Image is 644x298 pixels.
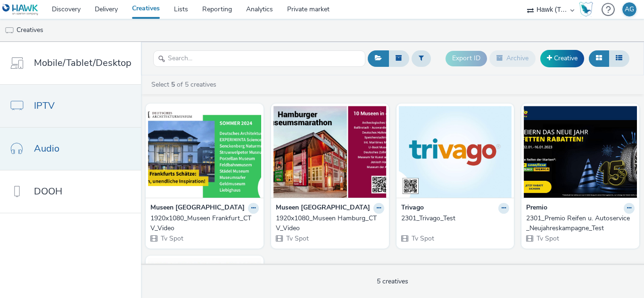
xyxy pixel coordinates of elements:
[609,50,629,66] button: Table
[171,80,175,89] strong: 5
[526,214,631,233] div: 2301_Premio Reifen u. Autoservice_Neujahreskampagne_Test
[34,185,62,198] span: DOOH
[401,203,424,214] strong: Trivago
[579,2,597,17] a: Hawk Academy
[34,56,132,70] span: Mobile/Tablet/Desktop
[489,50,536,66] button: Archive
[399,106,512,198] img: 2301_Trivago_Test visual
[526,203,547,214] strong: Premio
[446,51,487,66] button: Export ID
[401,214,510,223] a: 2301_Trivago_Test
[273,106,387,198] img: 1920x1080_Museen Hamburg_CTV_Video visual
[285,234,309,243] span: Tv Spot
[536,234,559,243] span: Tv Spot
[148,106,261,198] img: 1920x1080_Museen Frankfurt_CTV_Video visual
[150,203,245,214] strong: Museen [GEOGRAPHIC_DATA]
[153,50,365,67] input: Search...
[524,106,637,198] img: 2301_Premio Reifen u. Autoservice_Neujahreskampagne_Test visual
[150,214,255,233] div: 1920x1080_Museen Frankfurt_CTV_Video
[34,142,59,155] span: Audio
[411,234,434,243] span: Tv Spot
[625,2,634,16] div: AG
[401,214,506,223] div: 2301_Trivago_Test
[540,50,584,67] a: Creative
[150,214,259,233] a: 1920x1080_Museen Frankfurt_CTV_Video
[5,26,14,35] img: tv
[526,214,635,233] a: 2301_Premio Reifen u. Autoservice_Neujahreskampagne_Test
[589,50,609,66] button: Grid
[579,2,593,17] img: Hawk Academy
[377,277,408,286] span: 5 creatives
[34,99,55,113] span: IPTV
[276,214,380,233] div: 1920x1080_Museen Hamburg_CTV_Video
[150,80,220,89] a: Select of 5 creatives
[276,214,384,233] a: 1920x1080_Museen Hamburg_CTV_Video
[2,4,39,16] img: undefined Logo
[276,203,370,214] strong: Museen [GEOGRAPHIC_DATA]
[160,234,183,243] span: Tv Spot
